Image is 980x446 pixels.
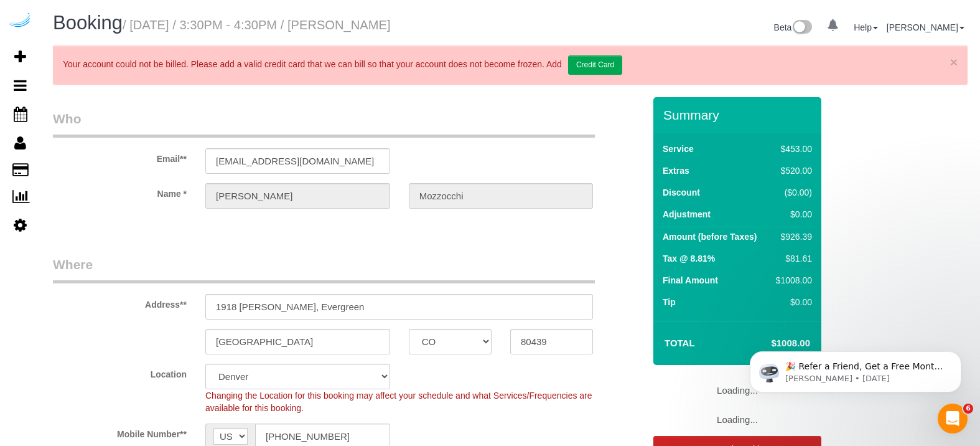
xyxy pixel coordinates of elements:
div: $81.61 [772,252,812,265]
label: Tax @ 8.81% [663,252,715,265]
div: $0.00 [772,296,812,308]
label: Amount (before Taxes) [663,230,757,243]
a: Credit Card [568,55,622,75]
iframe: Intercom notifications message [731,325,980,412]
small: / [DATE] / 3:30PM - 4:30PM / [PERSON_NAME] [123,18,391,32]
label: Final Amount [663,274,718,287]
span: Changing the Location for this booking may affect your schedule and what Services/Frequencies are... [205,391,592,413]
label: Discount [663,186,700,199]
div: $1008.00 [772,274,812,287]
a: Help [854,22,878,32]
label: Tip [663,296,676,308]
iframe: Intercom live chat [938,404,968,434]
strong: Total [665,338,695,348]
legend: Where [53,255,595,283]
input: First Name** [205,183,390,209]
label: Service [663,143,694,155]
a: × [950,55,958,69]
div: ($0.00) [772,186,812,199]
a: Beta [774,22,813,32]
div: $926.39 [772,230,812,243]
label: Name * [44,183,196,200]
span: Your account could not be billed. Please add a valid credit card that we can bill so that your ac... [63,59,622,69]
div: $453.00 [772,143,812,155]
label: Extras [663,164,689,177]
label: Location [44,364,196,381]
div: $520.00 [772,164,812,177]
input: Last Name** [409,183,594,209]
label: Adjustment [663,208,711,221]
img: New interface [791,20,812,36]
span: 6 [963,404,973,414]
span: Booking [53,12,123,34]
legend: Who [53,110,595,138]
a: [PERSON_NAME] [887,22,964,32]
div: $0.00 [772,208,812,221]
h3: Summary [663,108,815,122]
input: Zip Code** [510,329,593,354]
label: Mobile Number** [44,424,196,440]
img: Automaid Logo [7,12,32,30]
